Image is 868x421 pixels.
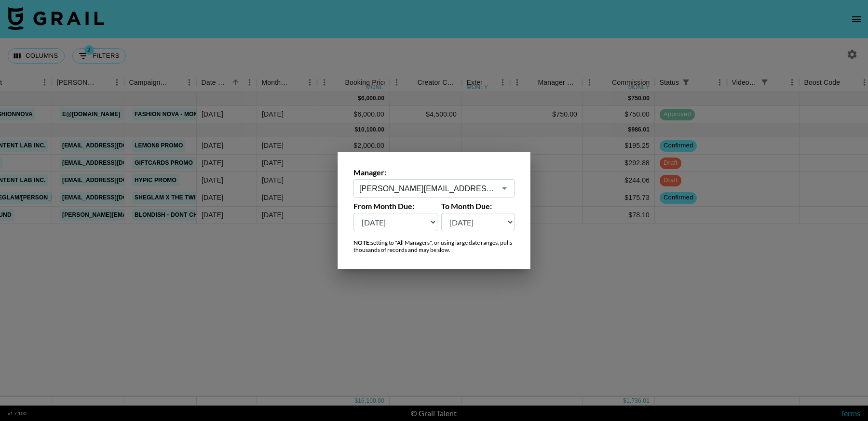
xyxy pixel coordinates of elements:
[441,201,515,211] label: To Month Due:
[353,239,371,246] strong: NOTE:
[353,201,437,211] label: From Month Due:
[353,239,515,253] div: setting to "All Managers", or using large date ranges, pulls thousands of records and may be slow.
[498,182,511,195] button: Open
[353,168,515,177] label: Manager:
